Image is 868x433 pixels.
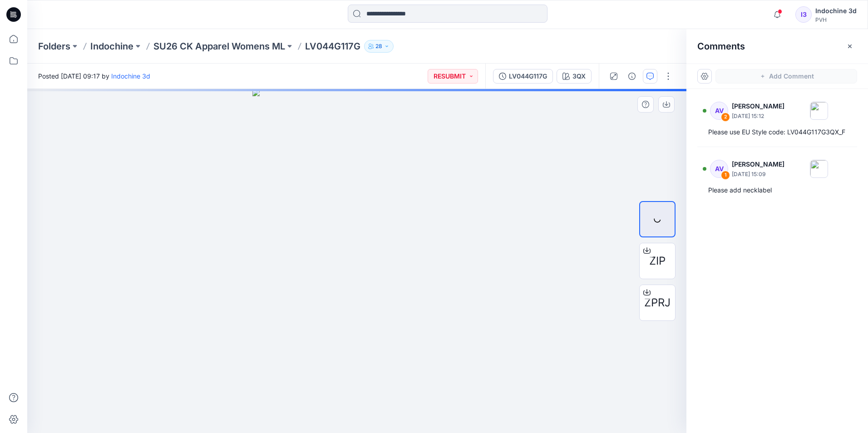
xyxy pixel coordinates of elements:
[90,40,133,53] a: Indochine
[708,127,846,138] div: Please use EU Style code: LV044G117G3QX_F
[305,40,360,53] p: LV044G117G
[708,185,846,196] div: Please add necklabel
[710,102,728,120] div: AV
[364,40,394,53] button: 28
[111,72,150,80] a: Indochine 3d
[625,69,639,84] button: Details
[732,112,784,121] p: [DATE] 15:12
[557,69,592,84] button: 3QX
[697,41,745,52] h2: Comments
[732,101,784,112] p: [PERSON_NAME]
[153,40,285,53] a: SU26 CK Apparel Womens ML
[815,16,857,23] div: PVH
[252,89,461,433] img: eyJhbGciOiJIUzI1NiIsImtpZCI6IjAiLCJzbHQiOiJzZXMiLCJ0eXAiOiJKV1QifQ.eyJkYXRhIjp7InR5cGUiOiJzdG9yYW...
[572,71,586,81] div: 3QX
[732,170,784,179] p: [DATE] 15:09
[721,171,730,180] div: 1
[732,159,784,170] p: [PERSON_NAME]
[710,160,728,178] div: AV
[509,71,547,81] div: LV044G117G
[649,253,666,269] span: ZIP
[715,69,857,84] button: Add Comment
[375,41,382,51] p: 28
[493,69,553,84] button: LV044G117G
[38,71,150,81] span: Posted [DATE] 09:17 by
[38,40,70,53] a: Folders
[795,6,812,23] div: I3
[815,5,857,16] div: Indochine 3d
[721,113,730,122] div: 2
[644,295,671,311] span: ZPRJ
